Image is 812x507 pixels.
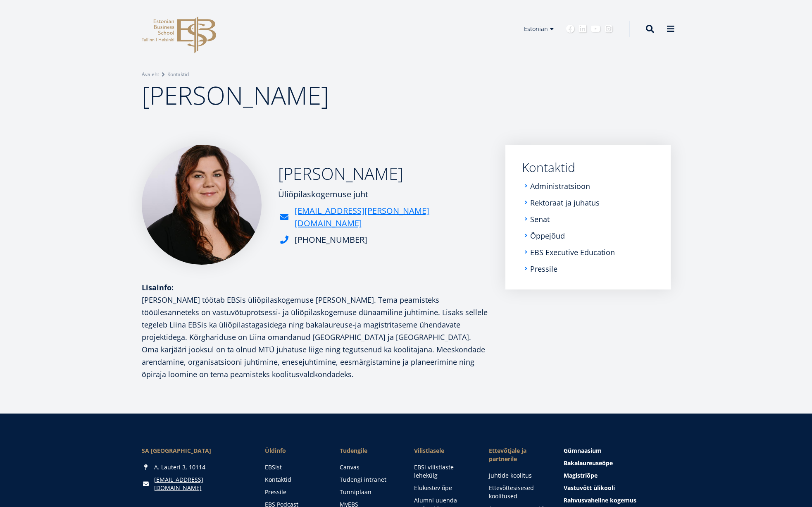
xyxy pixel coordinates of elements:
[522,161,654,174] a: Kontaktid
[591,25,600,33] a: Youtube
[167,70,189,79] a: Kontaktid
[340,488,398,496] a: Tunniplaan
[579,25,587,33] a: Linkedin
[564,447,670,455] a: Gümnaasium
[278,188,489,201] div: Üliõpilaskogemuse juht
[265,463,323,471] a: EBSist
[564,459,670,467] a: Bakalaureuseõpe
[530,248,615,256] a: EBS Executive Education
[564,471,598,479] span: Magistriõpe
[265,476,323,484] a: Kontaktid
[278,163,489,184] h2: [PERSON_NAME]
[564,484,615,492] span: Vastuvõtt ülikooli
[530,182,590,190] a: Administratsioon
[414,484,472,492] a: Elukestev õpe
[340,476,398,484] a: Tudengi intranet
[265,447,323,455] span: Üldinfo
[142,145,262,265] img: liina reimann
[154,476,248,492] a: [EMAIL_ADDRESS][DOMAIN_NAME]
[564,496,670,505] a: Rahvusvaheline kogemus
[142,447,248,455] div: SA [GEOGRAPHIC_DATA]
[489,484,547,500] a: Ettevõttesisesed koolitused
[530,265,557,273] a: Pressile
[340,463,398,471] a: Canvas
[605,25,613,33] a: Instagram
[489,471,547,480] a: Juhtide koolitus
[530,215,550,223] a: Senat
[564,484,670,492] a: Vastuvõtt ülikooli
[142,78,329,112] span: [PERSON_NAME]
[566,25,574,33] a: Facebook
[564,447,602,454] span: Gümnaasium
[340,447,398,455] a: Tudengile
[142,281,489,294] div: Lisainfo:
[414,447,472,455] span: Vilistlasele
[530,198,600,207] a: Rektoraat ja juhatus
[142,463,248,471] div: A. Lauteri 3, 10114
[142,294,489,380] p: [PERSON_NAME] töötab EBSis üliõpilaskogemuse [PERSON_NAME]. Tema peamisteks tööülesanneteks on va...
[530,232,565,240] a: Õppejõud
[564,459,613,467] span: Bakalaureuseõpe
[265,488,323,496] a: Pressile
[295,205,489,230] a: [EMAIL_ADDRESS][PERSON_NAME][DOMAIN_NAME]
[564,471,670,480] a: Magistriõpe
[564,496,636,504] span: Rahvusvaheline kogemus
[295,234,367,246] div: [PHONE_NUMBER]
[414,463,472,480] a: EBSi vilistlaste lehekülg
[142,70,159,79] a: Avaleht
[489,447,547,463] span: Ettevõtjale ja partnerile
